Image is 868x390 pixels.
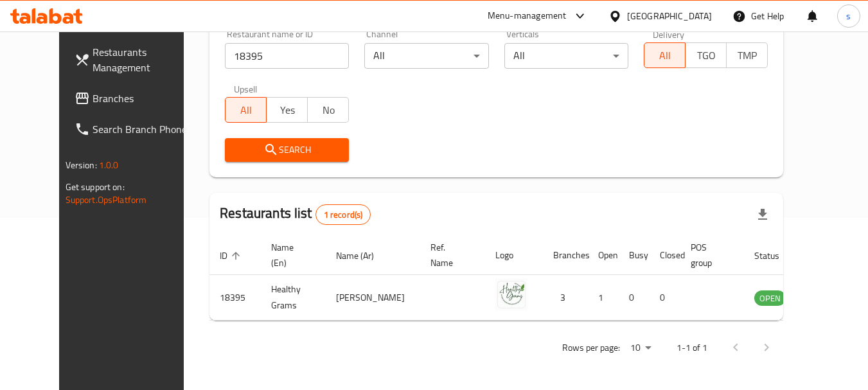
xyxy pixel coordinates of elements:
[209,275,261,321] td: 18395
[691,46,722,65] span: TGO
[562,340,620,356] p: Rows per page:
[66,157,97,173] span: Version:
[653,30,685,39] label: Delivery
[677,340,707,356] p: 1-1 of 1
[543,275,588,321] td: 3
[754,248,796,263] span: Status
[754,291,786,306] span: OPEN
[747,199,778,230] div: Export file
[644,42,686,68] button: All
[93,44,194,75] span: Restaurants Management
[495,279,527,311] img: Healthy Grams
[588,236,619,275] th: Open
[93,91,194,106] span: Branches
[691,240,729,270] span: POS group
[313,101,344,120] span: No
[326,275,420,321] td: [PERSON_NAME]
[726,42,768,68] button: TMP
[225,97,267,123] button: All
[430,240,470,270] span: Ref. Name
[66,179,125,195] span: Get support on:
[732,46,763,65] span: TMP
[485,236,543,275] th: Logo
[64,83,204,114] a: Branches
[220,248,244,263] span: ID
[99,157,119,173] span: 1.0.0
[209,236,856,321] table: enhanced table
[272,101,303,120] span: Yes
[650,236,680,275] th: Closed
[543,236,588,275] th: Branches
[588,275,619,321] td: 1
[627,9,712,23] div: [GEOGRAPHIC_DATA]
[619,236,650,275] th: Busy
[271,240,310,270] span: Name (En)
[235,142,339,158] span: Search
[650,46,680,65] span: All
[846,9,851,23] span: s
[625,339,656,358] div: Rows per page:
[266,97,308,123] button: Yes
[685,42,727,68] button: TGO
[364,43,488,69] div: All
[315,204,371,225] div: Total records count
[66,191,147,208] a: Support.OpsPlatform
[220,204,371,225] h2: Restaurants list
[650,275,680,321] td: 0
[234,84,258,93] label: Upsell
[64,114,204,145] a: Search Branch Phone
[231,101,261,120] span: All
[336,248,391,263] span: Name (Ar)
[225,138,349,162] button: Search
[619,275,650,321] td: 0
[488,8,567,24] div: Menu-management
[754,290,786,306] div: OPEN
[261,275,326,321] td: Healthy Grams
[307,97,349,123] button: No
[64,37,204,83] a: Restaurants Management
[504,43,628,69] div: All
[316,209,371,221] span: 1 record(s)
[225,43,349,69] input: Search for restaurant name or ID..
[93,121,194,137] span: Search Branch Phone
